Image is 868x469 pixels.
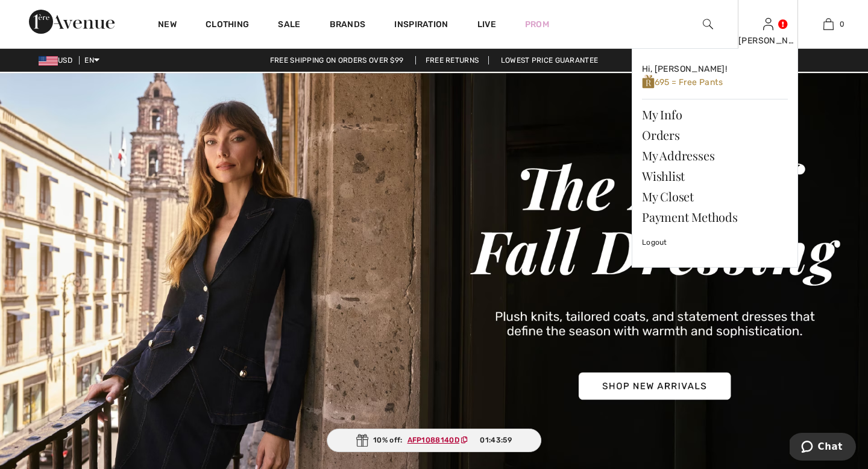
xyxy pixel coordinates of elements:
span: USD [39,56,77,65]
a: Brands [330,19,366,32]
a: 0 [799,17,858,31]
span: 01:43:59 [480,435,511,445]
span: Hi, [PERSON_NAME]! [642,64,727,74]
a: My Closet [642,186,788,207]
span: EN [84,56,99,65]
img: Gift.svg [356,434,368,447]
iframe: Opens a widget where you can chat to one of our agents [790,433,856,463]
a: My Info [642,104,788,125]
img: US Dollar [39,56,58,66]
a: Orders [642,125,788,145]
div: [PERSON_NAME] [738,34,797,47]
img: My Info [763,17,773,31]
a: Free shipping on orders over $99 [260,56,414,65]
a: Payment Methods [642,207,788,227]
a: Logout [642,227,788,257]
a: Hi, [PERSON_NAME]! 695 = Free Pants [642,58,788,94]
img: loyalty_logo_r.svg [642,74,655,89]
a: Live [477,18,496,31]
span: 0 [840,19,844,30]
div: 10% off: [327,429,541,452]
img: 1ère Avenue [29,10,115,34]
a: Sign In [763,18,773,30]
a: Prom [525,18,549,31]
a: Sale [278,19,300,32]
span: 695 = Free Pants [642,77,723,87]
ins: AFP1088140D [407,436,459,444]
img: search the website [703,17,713,31]
a: Clothing [206,19,249,32]
a: Wishlist [642,166,788,186]
a: Free Returns [415,56,489,65]
a: Lowest Price Guarantee [491,56,608,65]
img: My Bag [823,17,834,31]
a: My Addresses [642,145,788,166]
span: Inspiration [394,19,448,32]
a: New [158,19,177,32]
